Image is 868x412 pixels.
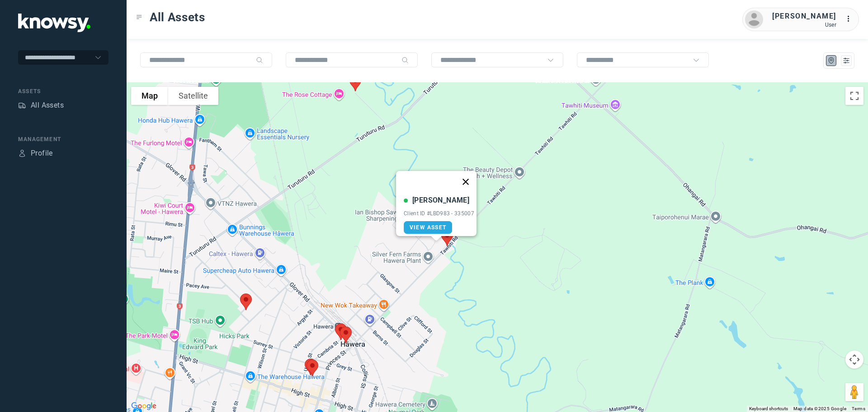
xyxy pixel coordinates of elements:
div: Toggle Menu [136,14,142,20]
a: View Asset [404,221,452,234]
span: Map data ©2025 Google [793,406,846,411]
div: Assets [18,101,26,109]
div: : [845,14,856,24]
div: All Assets [31,100,64,111]
div: [PERSON_NAME] [412,195,469,206]
a: AssetsAll Assets [18,100,64,111]
span: View Asset [410,224,446,231]
img: Google [129,400,159,412]
div: : [845,14,856,26]
div: [PERSON_NAME] [772,11,836,22]
button: Toggle fullscreen view [845,87,863,105]
div: List [842,57,850,65]
a: Open this area in Google Maps (opens a new window) [129,400,159,412]
button: Map camera controls [845,350,863,369]
div: Client ID #LBD983 - 335007 [404,210,474,217]
div: Profile [31,148,53,159]
div: Profile [18,149,26,157]
button: Keyboard shortcuts [749,406,788,412]
button: Close [455,171,476,193]
a: Terms (opens in new tab) [852,406,865,411]
tspan: ... [846,15,855,22]
button: Show street map [131,87,168,105]
img: Application Logo [18,14,90,32]
a: ProfileProfile [18,148,53,159]
div: User [772,22,836,28]
div: Management [18,135,108,143]
div: Map [827,57,835,65]
button: Show satellite imagery [168,87,218,105]
div: Search [256,57,263,64]
img: avatar.png [745,10,763,28]
div: Assets [18,87,108,95]
button: Drag Pegman onto the map to open Street View [845,383,863,401]
div: Search [401,57,409,64]
span: All Assets [150,9,205,25]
